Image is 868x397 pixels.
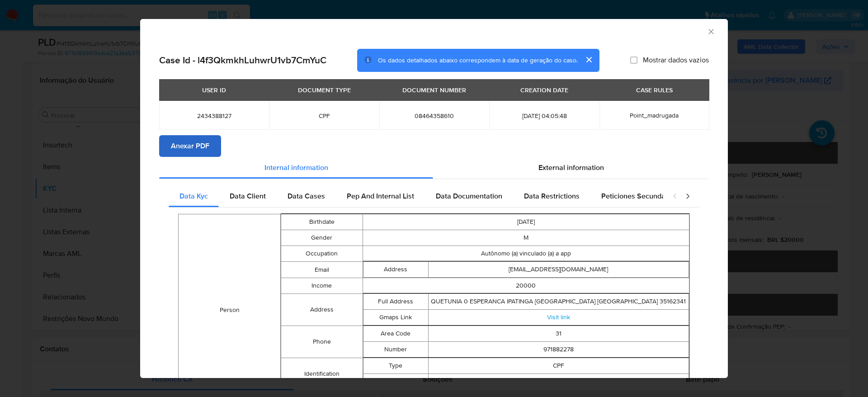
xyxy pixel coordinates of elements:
td: Full Address [363,294,428,310]
button: Fechar a janela [707,27,715,35]
td: Occupation [281,246,363,262]
td: Number [363,374,428,390]
td: 971882278 [428,342,689,358]
div: CREATION DATE [515,82,574,98]
span: CPF [280,112,368,120]
span: Data Cases [288,191,325,201]
td: QUETUNIA 0 ESPERANCA IPATINGA [GEOGRAPHIC_DATA] [GEOGRAPHIC_DATA] 35162341 [428,294,689,310]
input: Mostrar dados vazios [630,57,637,64]
td: 08464358610 [428,374,689,390]
td: Gender [281,230,363,246]
h2: Case Id - l4f3QkmkhLuhwrU1vb7CmYuC [159,54,326,66]
button: Anexar PDF [159,135,221,157]
div: closure-recommendation-modal [140,19,728,378]
td: 31 [428,326,689,342]
td: Number [363,342,428,358]
td: Phone [281,326,363,358]
td: Type [363,358,428,374]
td: Email [281,262,363,278]
div: Detailed internal info [169,185,663,207]
div: CASE RULES [631,82,678,98]
a: Visit link [547,312,570,321]
span: Point_madrugada [630,111,679,120]
span: [DATE] 04:05:48 [500,112,588,120]
td: Autônomo (a) vinculado (a) a app [363,246,689,262]
span: Data Documentation [436,191,502,201]
span: External information [538,162,604,173]
td: Income [281,278,363,294]
td: M [363,230,689,246]
div: DOCUMENT TYPE [292,82,356,98]
td: Birthdate [281,214,363,230]
span: Os dados detalhados abaixo correspondem à data de geração do caso. [378,56,578,65]
span: Pep And Internal List [347,191,414,201]
span: 08464358610 [390,112,478,120]
td: Identification [281,358,363,390]
td: [DATE] [363,214,689,230]
div: Detailed info [159,157,709,179]
div: DOCUMENT NUMBER [397,82,472,98]
span: Peticiones Secundarias [601,191,678,201]
span: Data Client [230,191,266,201]
span: Data Kyc [179,191,208,201]
div: USER ID [197,82,231,98]
td: Address [363,262,428,278]
span: 2434388127 [170,112,258,120]
button: cerrar [578,49,599,71]
td: 20000 [363,278,689,294]
td: Address [281,294,363,326]
td: Gmaps Link [363,310,428,326]
span: Data Restrictions [524,191,580,201]
span: Mostrar dados vazios [643,56,709,65]
td: Area Code [363,326,428,342]
td: [EMAIL_ADDRESS][DOMAIN_NAME] [428,262,689,278]
td: CPF [428,358,689,374]
span: Internal information [264,162,328,173]
span: Anexar PDF [171,136,209,156]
